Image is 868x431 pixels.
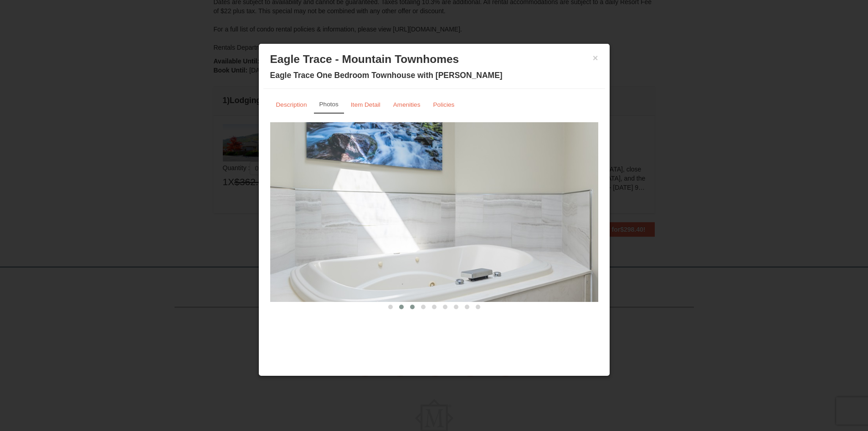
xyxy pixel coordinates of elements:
a: Photos [314,96,344,114]
a: Amenities [387,96,426,114]
h4: Eagle Trace One Bedroom Townhouse with [PERSON_NAME] [270,71,598,80]
small: Description [276,101,307,108]
img: Renovated Jacuzzi [270,122,598,302]
small: Policies [433,101,454,108]
a: Policies [427,96,460,114]
button: × [593,53,598,62]
small: Photos [319,101,339,108]
a: Description [270,96,313,114]
a: Item Detail [345,96,386,114]
small: Item Detail [351,101,380,108]
h3: Eagle Trace - Mountain Townhomes [270,52,598,66]
small: Amenities [393,101,421,108]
